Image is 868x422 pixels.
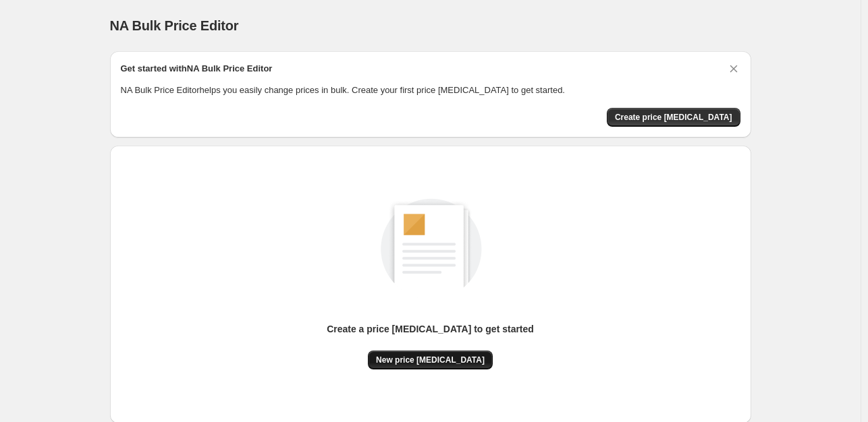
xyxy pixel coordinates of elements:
[607,108,740,127] button: Create price change job
[615,112,732,123] span: Create price [MEDICAL_DATA]
[121,62,273,76] h2: Get started with NA Bulk Price Editor
[376,355,485,365] span: New price [MEDICAL_DATA]
[727,62,740,76] button: Dismiss card
[121,84,740,97] p: NA Bulk Price Editor helps you easily change prices in bulk. Create your first price [MEDICAL_DAT...
[368,351,493,369] button: New price [MEDICAL_DATA]
[110,18,239,33] span: NA Bulk Price Editor
[327,322,534,336] p: Create a price [MEDICAL_DATA] to get started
